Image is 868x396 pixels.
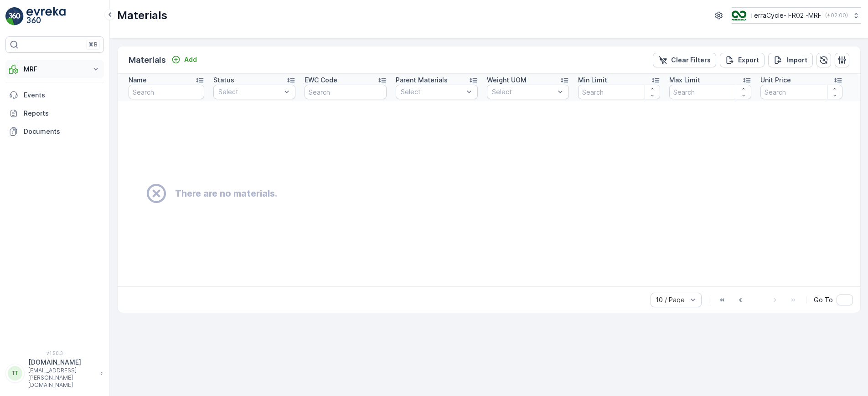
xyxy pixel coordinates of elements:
button: TerraCycle- FR02 -MRF(+02:00) [732,7,861,24]
input: Search [578,85,660,99]
img: logo_light-DOdMpM7g.png [26,7,66,25]
p: Select [492,87,555,96]
img: terracycle.png [732,10,746,20]
div: TT [8,366,22,381]
p: Max Limit [669,76,700,85]
input: Search [760,85,842,99]
p: Documents [24,127,100,136]
p: Materials [117,8,167,23]
a: Documents [5,122,104,141]
p: Unit Price [760,76,791,85]
p: [EMAIL_ADDRESS][PERSON_NAME][DOMAIN_NAME] [28,367,96,389]
p: Import [786,56,807,65]
p: Add [184,55,197,64]
p: MRF [24,65,86,74]
button: Export [720,53,765,67]
p: TerraCycle- FR02 -MRF [750,11,821,20]
a: Reports [5,104,104,122]
button: Clear Filters [653,53,716,67]
p: Clear Filters [671,56,711,65]
p: [DOMAIN_NAME] [28,358,96,367]
p: Materials [129,54,166,66]
p: Parent Materials [396,76,448,85]
a: Events [5,86,104,104]
p: Export [738,56,759,65]
input: Search [669,85,751,99]
p: Events [24,91,100,100]
input: Search [129,85,204,99]
button: Import [768,53,813,67]
span: v 1.50.3 [5,350,104,356]
span: Go To [814,295,833,305]
p: ⌘B [88,41,98,48]
button: Add [168,54,201,65]
p: Min Limit [578,76,607,85]
p: ( +02:00 ) [825,12,848,19]
p: Select [218,87,281,96]
h2: There are no materials. [175,187,277,200]
img: logo [5,7,24,25]
input: Search [305,85,387,99]
p: Name [129,76,147,85]
p: Weight UOM [487,76,527,85]
p: EWC Code [305,76,337,85]
p: Status [213,76,234,85]
p: Select [401,87,464,96]
button: MRF [5,60,104,78]
button: TT[DOMAIN_NAME][EMAIL_ADDRESS][PERSON_NAME][DOMAIN_NAME] [5,358,104,389]
p: Reports [24,109,100,118]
